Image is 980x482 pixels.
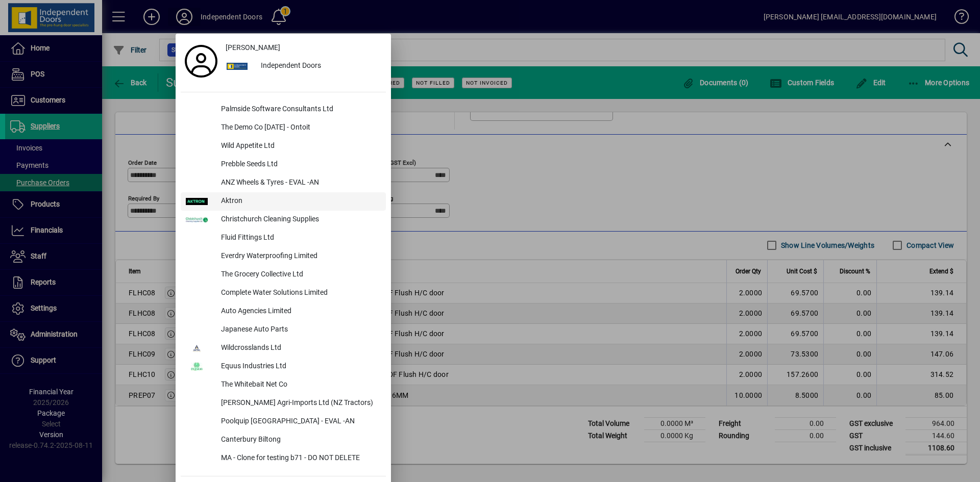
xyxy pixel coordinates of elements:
[181,431,386,449] button: Canterbury Biltong
[222,57,386,75] button: Independent Doors
[181,174,386,192] button: ANZ Wheels & Tyres - EVAL -AN
[226,42,280,53] span: [PERSON_NAME]
[213,247,386,266] div: Everdry Waterproofing Limited
[213,156,386,174] div: Prebble Seeds Ltd
[213,449,386,468] div: MA - Clone for testing b71 - DO NOT DELETE
[213,321,386,339] div: Japanese Auto Parts
[181,358,386,376] button: Equus Industries Ltd
[213,100,386,119] div: Palmside Software Consultants Ltd
[181,394,386,413] button: [PERSON_NAME] Agri-Imports Ltd (NZ Tractors)
[181,376,386,394] button: The Whitebait Net Co
[181,192,386,211] button: Aktron
[213,339,386,358] div: Wildcrosslands Ltd
[213,174,386,192] div: ANZ Wheels & Tyres - EVAL -AN
[181,284,386,302] button: Complete Water Solutions Limited
[213,137,386,156] div: Wild Appetite Ltd
[181,413,386,431] button: Poolquip [GEOGRAPHIC_DATA] - EVAL -AN
[213,413,386,431] div: Poolquip [GEOGRAPHIC_DATA] - EVAL -AN
[213,266,386,284] div: The Grocery Collective Ltd
[213,229,386,247] div: Fluid Fittings Ltd
[181,119,386,137] button: The Demo Co [DATE] - Ontoit
[181,247,386,266] button: Everdry Waterproofing Limited
[213,211,386,229] div: Christchurch Cleaning Supplies
[222,39,386,57] a: [PERSON_NAME]
[213,358,386,376] div: Equus Industries Ltd
[213,376,386,394] div: The Whitebait Net Co
[181,100,386,119] button: Palmside Software Consultants Ltd
[181,449,386,468] button: MA - Clone for testing b71 - DO NOT DELETE
[213,192,386,211] div: Aktron
[181,302,386,321] button: Auto Agencies Limited
[213,119,386,137] div: The Demo Co [DATE] - Ontoit
[181,137,386,156] button: Wild Appetite Ltd
[181,321,386,339] button: Japanese Auto Parts
[253,57,386,75] div: Independent Doors
[181,211,386,229] button: Christchurch Cleaning Supplies
[181,52,222,70] a: Profile
[213,284,386,302] div: Complete Water Solutions Limited
[181,156,386,174] button: Prebble Seeds Ltd
[181,339,386,358] button: Wildcrosslands Ltd
[181,229,386,247] button: Fluid Fittings Ltd
[213,431,386,449] div: Canterbury Biltong
[181,266,386,284] button: The Grocery Collective Ltd
[213,302,386,321] div: Auto Agencies Limited
[213,394,386,413] div: [PERSON_NAME] Agri-Imports Ltd (NZ Tractors)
